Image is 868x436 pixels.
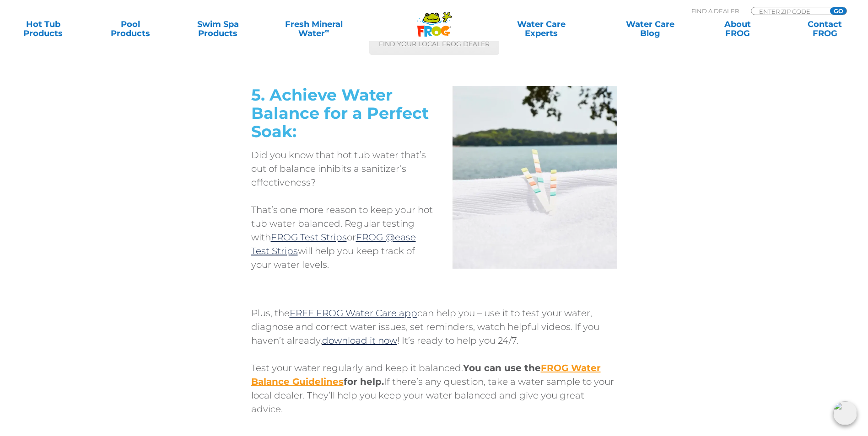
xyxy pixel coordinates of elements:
[9,20,77,38] a: Hot TubProducts
[434,86,617,269] img: Test Strips
[271,20,356,38] a: Fresh MineralWater∞
[290,308,417,319] a: FREE FROG Water Care app
[703,20,771,38] a: AboutFROG
[616,20,684,38] a: Water CareBlog
[97,20,165,38] a: PoolProducts
[758,7,820,15] input: Zip Code Form
[691,7,739,15] p: Find A Dealer
[833,401,857,425] img: openIcon
[251,361,617,416] p: Test your water regularly and keep it balanced. If there’s any question, take a water sample to y...
[251,306,617,347] p: Plus, the can help you – use it to test your water, diagnose and correct water issues, set remind...
[184,20,252,38] a: Swim SpaProducts
[830,7,846,15] input: GO
[322,335,397,346] a: download it now
[325,27,329,34] sup: ∞
[251,148,434,189] p: Did you know that hot tub water that’s out of balance inhibits a sanitizer’s effectiveness?
[791,20,859,38] a: ContactFROG
[271,232,347,243] a: FROG Test Strips
[486,20,597,38] a: Water CareExperts
[369,33,499,55] a: FIND YOUR LOCAL FROG DEALER
[251,85,429,141] span: 5. Achieve Water Balance for a Perfect Soak:
[251,203,434,271] p: That’s one more reason to keep your hot tub water balanced. Regular testing with or will help you...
